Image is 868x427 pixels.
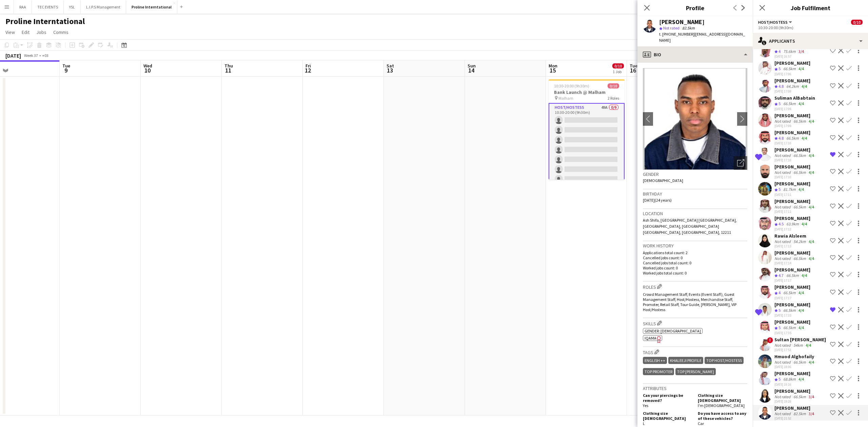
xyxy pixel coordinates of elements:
div: TOP [PERSON_NAME] [675,368,716,375]
div: 82.5km [792,411,807,416]
span: Yes [643,403,648,408]
app-skills-label: 4/4 [806,343,811,348]
div: [DATE] 18:06 [774,365,815,369]
span: Not rated [663,25,679,30]
a: View [3,28,18,37]
app-skills-label: 4/4 [802,221,807,226]
div: [DATE] 17:06 [774,72,810,76]
span: t. [PHONE_NUMBER] [659,32,694,37]
div: Not rated [774,204,792,209]
span: 0/10 [851,20,863,25]
div: Bio [637,46,753,63]
span: [DATE] (24 years) [643,198,672,203]
app-skills-label: 4/4 [802,136,807,141]
span: 5 [778,308,781,313]
div: 66.5km [785,273,800,279]
h3: Roles [643,283,747,290]
div: [DATE] 17:33 [774,313,810,318]
div: [DATE] 19:16 [774,382,810,387]
span: 4.7 [778,273,784,278]
div: Open photos pop-in [734,156,747,170]
div: Not rated [774,170,792,175]
div: [DATE] 16:57 [774,54,810,59]
span: 5 [778,101,781,106]
div: [DATE] 17:10 [774,175,815,179]
span: 4 [778,49,781,54]
app-skills-label: 4/4 [809,153,814,158]
div: 63.9km [785,221,800,227]
div: 66.5km [792,394,807,399]
div: Not rated [774,119,792,124]
div: 66.5km [792,360,807,365]
app-skills-label: 4/4 [809,239,814,244]
div: [DATE] 17:14 [774,261,815,265]
div: [PERSON_NAME] [774,267,810,273]
img: Crew avatar or photo [643,68,747,170]
div: [PERSON_NAME] [774,319,810,325]
span: 16 [629,66,637,74]
div: [DATE] 17:09 [774,107,815,111]
div: [DATE] 17:09 [774,124,815,128]
h3: Location [643,210,747,217]
span: Gender: [DEMOGRAPHIC_DATA] [645,328,701,333]
div: 66.5km [792,153,807,158]
span: 82.5km [681,25,696,30]
span: Host/Hostess [758,20,788,25]
span: 0/10 [608,83,619,88]
app-skills-label: 4/4 [809,256,814,261]
div: [DATE] 17:17 [774,296,810,300]
app-skills-label: 4/4 [798,325,804,330]
span: Thu [224,63,233,69]
span: Tue [62,63,70,69]
div: 66.5km [792,256,807,261]
span: IQAMA [645,335,656,341]
button: L.I.P.S Management [81,0,126,14]
h5: Do you have access to any of these vehicles? [698,411,747,421]
div: [DATE] 21:52 [774,416,815,421]
span: Mon [549,63,557,69]
span: ! [767,337,773,343]
span: 4 [778,290,781,295]
div: [PERSON_NAME] [774,113,815,119]
div: 66.5km [782,308,797,313]
span: Malham [558,96,573,101]
div: [DATE] 17:10 [774,141,810,145]
span: Week 37 [22,53,39,58]
span: 13 [386,66,394,74]
div: [DATE] 17:12 [774,227,810,231]
span: 11 [223,66,233,74]
div: [DATE] 17:51 [774,348,826,352]
h3: Work history [643,243,747,249]
span: Jobs [36,29,46,35]
div: Not rated [774,411,792,416]
div: [PERSON_NAME] [774,147,815,153]
span: 5 [778,325,781,330]
p: Cancelled jobs count: 0 [643,255,747,260]
a: Jobs [34,28,49,37]
div: Not rated [774,153,792,158]
div: 66.5km [785,136,800,141]
span: Sun [468,63,476,69]
div: [PERSON_NAME] [659,19,705,25]
div: Not rated [774,239,792,244]
span: L [643,421,645,426]
app-skills-label: 4/4 [809,170,814,175]
div: Not rated [774,394,792,399]
h3: Gender [643,171,747,177]
app-skills-label: 4/4 [809,119,814,124]
div: Hmuod Alghofaily [774,353,815,360]
div: [DATE] 17:11 [774,209,815,214]
span: 9 [61,66,70,74]
span: Crowd Management Staff, Events (Event Staff), Guest Management Staff, Host/Hostess, Merchandise S... [643,292,736,312]
app-job-card: 10:30-20:00 (9h30m)0/10Bank Launch @ Malham Malham2 RolesHost/Hostess49A0/910:30-20:00 (9h30m) [549,79,625,180]
span: 4.5 [778,221,784,226]
div: 10:30-20:00 (9h30m) [758,25,863,30]
app-skills-label: 3/4 [798,49,804,54]
h3: Bank Launch @ Malham [549,89,625,95]
div: 1 Job [613,69,624,74]
span: 2 Roles [608,96,619,101]
span: Wed [143,63,152,69]
app-skills-label: 4/4 [809,204,814,209]
span: Ash Shifa, [GEOGRAPHIC_DATA] [GEOGRAPHIC_DATA], [GEOGRAPHIC_DATA], [GEOGRAPHIC_DATA] [GEOGRAPHIC_... [643,218,737,235]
